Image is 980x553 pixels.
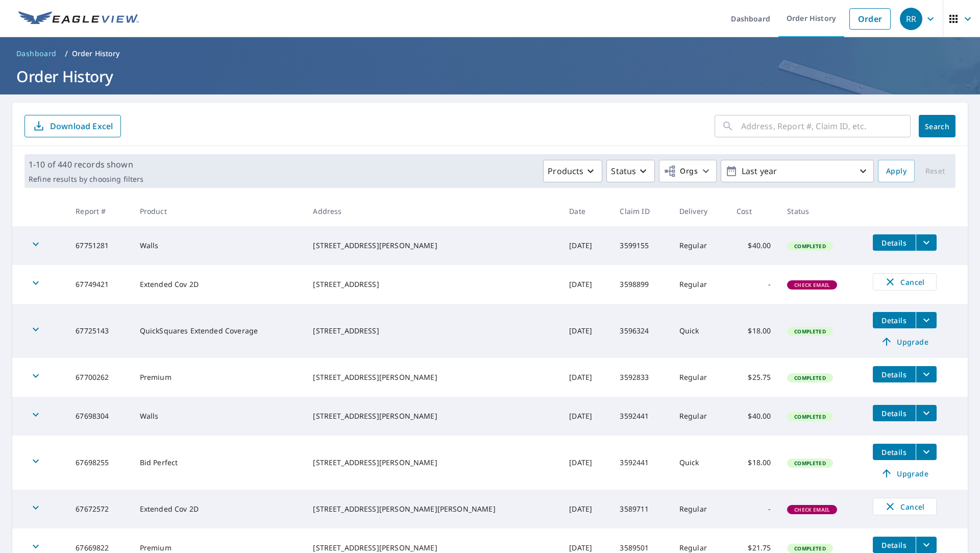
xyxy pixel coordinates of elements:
th: Date [561,196,611,226]
td: 67672572 [67,490,131,528]
div: [STREET_ADDRESS][PERSON_NAME] [313,458,553,468]
button: filesDropdownBtn-67751281 [916,234,937,251]
p: Status [611,165,636,177]
td: [DATE] [561,397,611,436]
td: Extended Cov 2D [132,490,305,528]
td: Premium [132,358,305,397]
div: [STREET_ADDRESS][PERSON_NAME] [313,372,553,382]
button: detailsBtn-67698255 [873,444,916,460]
span: Completed [788,374,831,381]
td: [DATE] [561,226,611,265]
span: Details [879,238,910,248]
span: Orgs [664,165,698,178]
td: $18.00 [728,436,779,490]
span: Check Email [788,506,836,513]
span: Cancel [884,500,926,513]
td: 3596324 [611,304,671,358]
div: [STREET_ADDRESS] [313,279,553,290]
button: detailsBtn-67751281 [873,234,916,251]
button: Products [543,160,602,182]
span: Upgrade [879,335,930,348]
th: Address [305,196,561,226]
div: [STREET_ADDRESS][PERSON_NAME][PERSON_NAME] [313,504,553,514]
img: EV Logo [18,11,139,27]
td: $40.00 [728,397,779,436]
button: filesDropdownBtn-67698304 [916,405,937,421]
th: Status [779,196,864,226]
a: Dashboard [12,45,61,62]
td: 3589711 [611,490,671,528]
td: Quick [671,436,728,490]
td: 3592441 [611,397,671,436]
td: Extended Cov 2D [132,265,305,304]
input: Address, Report #, Claim ID, etc. [741,112,911,140]
button: filesDropdownBtn-67700262 [916,366,937,382]
p: Download Excel [50,121,113,132]
span: Details [879,540,910,550]
td: $25.75 [728,358,779,397]
td: [DATE] [561,490,611,528]
td: Regular [671,358,728,397]
button: Download Excel [24,115,121,137]
span: Completed [788,460,831,467]
td: 3592441 [611,436,671,490]
button: Apply [878,160,915,182]
td: 3592833 [611,358,671,397]
span: Completed [788,328,831,335]
h1: Order History [12,66,968,87]
td: Regular [671,397,728,436]
span: Apply [886,165,906,178]
th: Product [132,196,305,226]
span: Completed [788,413,831,420]
li: / [65,47,68,60]
div: [STREET_ADDRESS][PERSON_NAME] [313,241,553,251]
span: Dashboard [16,49,57,59]
td: Regular [671,265,728,304]
td: Regular [671,490,728,528]
button: detailsBtn-67725143 [873,312,916,328]
td: 67698255 [67,436,131,490]
td: $18.00 [728,304,779,358]
td: Bid Perfect [132,436,305,490]
td: 67700262 [67,358,131,397]
span: Details [879,447,910,457]
a: Upgrade [873,465,937,482]
div: RR [900,8,922,30]
a: Order [849,8,891,30]
button: Orgs [659,160,717,182]
span: Upgrade [879,467,930,479]
td: Walls [132,397,305,436]
td: 3598899 [611,265,671,304]
button: filesDropdownBtn-67725143 [916,312,937,328]
td: $40.00 [728,226,779,265]
td: [DATE] [561,265,611,304]
span: Completed [788,545,831,552]
div: [STREET_ADDRESS] [313,326,553,336]
p: Last year [738,162,857,180]
td: Quick [671,304,728,358]
span: Check Email [788,281,836,288]
td: 67725143 [67,304,131,358]
p: Products [548,165,583,177]
button: Last year [721,160,874,182]
th: Report # [67,196,131,226]
td: QuickSquares Extended Coverage [132,304,305,358]
span: Completed [788,243,831,250]
td: [DATE] [561,304,611,358]
button: detailsBtn-67669822 [873,537,916,553]
span: Details [879,370,910,379]
p: Order History [72,49,120,59]
span: Search [927,122,947,131]
div: [STREET_ADDRESS][PERSON_NAME] [313,411,553,421]
span: Details [879,408,910,418]
p: Refine results by choosing filters [29,175,143,184]
button: Cancel [873,498,937,515]
span: Details [879,316,910,325]
button: filesDropdownBtn-67669822 [916,537,937,553]
td: - [728,490,779,528]
button: detailsBtn-67698304 [873,405,916,421]
td: 67698304 [67,397,131,436]
th: Claim ID [611,196,671,226]
button: filesDropdownBtn-67698255 [916,444,937,460]
td: [DATE] [561,436,611,490]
